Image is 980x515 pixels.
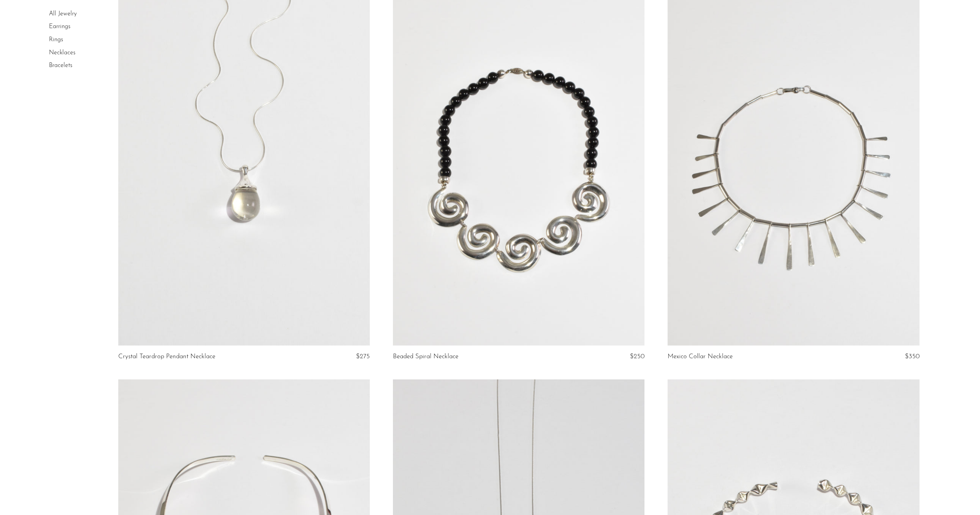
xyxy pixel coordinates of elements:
[668,353,733,360] a: Mexico Collar Necklace
[49,37,63,43] a: Rings
[49,62,72,69] a: Bracelets
[905,353,920,360] span: $350
[49,11,77,17] a: All Jewelry
[118,353,215,360] a: Crystal Teardrop Pendant Necklace
[356,353,370,360] span: $275
[49,24,70,30] a: Earrings
[393,353,458,360] a: Beaded Spiral Necklace
[630,353,644,360] span: $250
[49,50,76,56] a: Necklaces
